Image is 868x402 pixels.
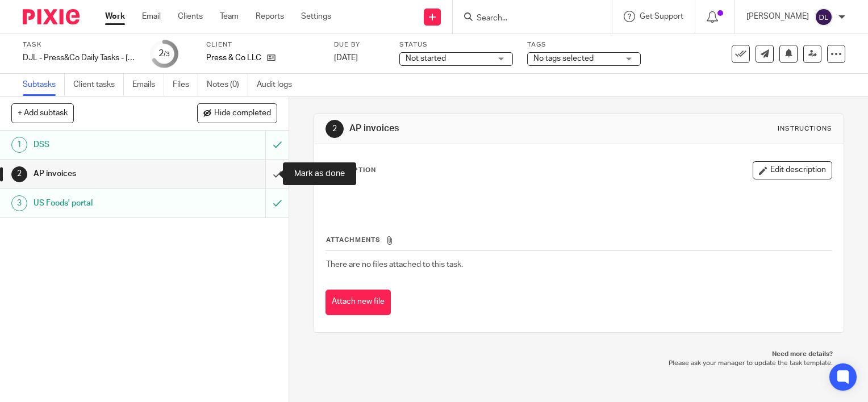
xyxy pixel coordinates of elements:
label: Status [399,40,513,49]
label: Client [206,40,320,49]
a: Subtasks [23,74,65,96]
div: 2 [11,166,27,182]
h1: AP invoices [34,165,181,182]
p: Please ask your manager to update the task template. [325,359,833,368]
button: + Add subtask [11,103,74,123]
div: Instructions [778,124,832,133]
button: Edit description [753,161,832,179]
p: [PERSON_NAME] [746,11,809,22]
a: Audit logs [257,74,301,96]
a: Settings [301,11,331,22]
a: Team [220,11,239,22]
label: Task [23,40,136,49]
a: Files [173,74,198,96]
p: Press & Co LLC [206,52,261,64]
div: 2 [158,47,170,60]
span: Hide completed [214,109,271,118]
span: [DATE] [334,54,358,62]
p: Description [325,166,376,175]
span: Attachments [326,237,381,243]
a: Emails [132,74,164,96]
a: Work [105,11,125,22]
label: Tags [527,40,641,49]
p: Need more details? [325,350,833,359]
div: DJL - Press&Co Daily Tasks - [DATE] [23,52,136,64]
div: 3 [11,195,27,211]
div: 2 [325,120,344,138]
a: Notes (0) [207,74,248,96]
div: 1 [11,137,27,153]
button: Hide completed [197,103,277,123]
label: Due by [334,40,385,49]
span: There are no files attached to this task. [326,261,463,269]
a: Reports [256,11,284,22]
img: svg%3E [815,8,833,26]
small: /3 [164,51,170,57]
h1: AP invoices [349,123,603,135]
span: Not started [406,55,446,62]
img: Pixie [23,9,80,24]
h1: US Foods' portal [34,195,181,212]
h1: DSS [34,136,181,153]
a: Clients [178,11,203,22]
input: Search [475,14,578,24]
button: Attach new file [325,290,391,315]
div: DJL - Press&amp;Co Daily Tasks - Friday [23,52,136,64]
span: Get Support [640,12,683,20]
a: Email [142,11,161,22]
a: Client tasks [73,74,124,96]
span: No tags selected [533,55,594,62]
